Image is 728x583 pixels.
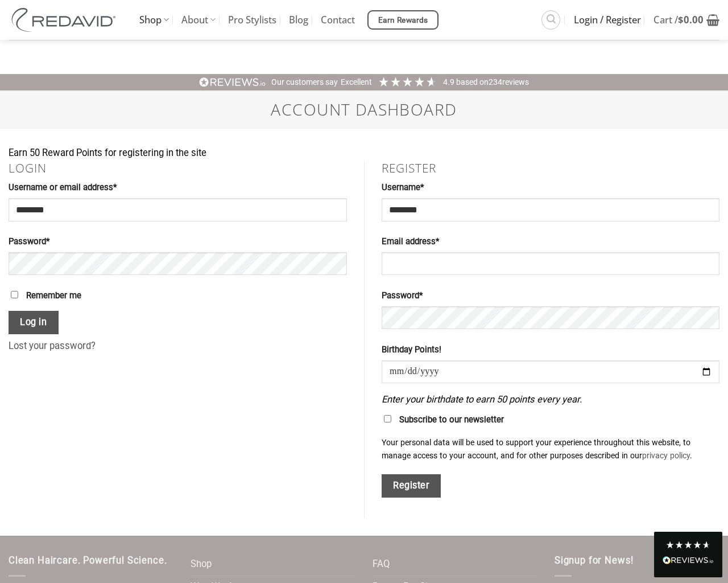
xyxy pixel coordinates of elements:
[9,100,719,120] h1: Account Dashboard
[574,6,641,34] span: Login / Register
[9,555,167,566] span: Clean Haircare. Powerful Science.
[367,10,439,30] a: Earn Rewards
[382,181,719,195] label: Username
[341,77,372,88] div: Excellent
[653,6,704,34] span: Cart /
[271,77,338,88] div: Our customers say
[456,77,489,87] span: Based on
[678,13,704,26] bdi: 0.00
[382,474,441,498] button: Register
[382,289,719,303] label: Password
[11,291,18,298] input: Remember me
[399,414,504,425] span: Subscribe to our newsletter
[382,343,719,357] label: Birthday Points!
[489,77,502,87] span: 234
[382,161,719,175] h2: Register
[373,553,390,576] a: FAQ
[642,451,690,460] a: privacy policy
[9,146,719,161] div: Earn 50 Reward Points for registering in the site
[541,10,560,29] a: Search
[378,76,437,88] div: 4.91 Stars
[678,13,684,26] span: $
[384,415,391,422] input: Subscribe to our newsletter
[9,235,347,249] label: Password
[191,553,212,576] a: Shop
[378,14,428,27] span: Earn Rewards
[443,77,456,87] span: 4.9
[663,554,714,569] div: Read All Reviews
[382,436,719,462] p: Your personal data will be used to support your experience throughout this website, to manage acc...
[9,8,122,32] img: REDAVID Salon Products | United States
[665,540,711,549] div: 4.8 Stars
[382,394,582,405] em: Enter your birthdate to earn 50 points every year.
[26,290,81,301] span: Remember me
[9,160,47,176] a: Login
[502,77,529,87] span: reviews
[9,340,96,351] a: Lost your password?
[555,555,634,566] span: Signup for News!
[382,235,719,249] label: Email address
[654,532,722,577] div: Read All Reviews
[663,556,714,564] img: REVIEWS.io
[9,311,59,334] button: Log in
[199,77,266,88] img: REVIEWS.io
[9,181,347,195] label: Username or email address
